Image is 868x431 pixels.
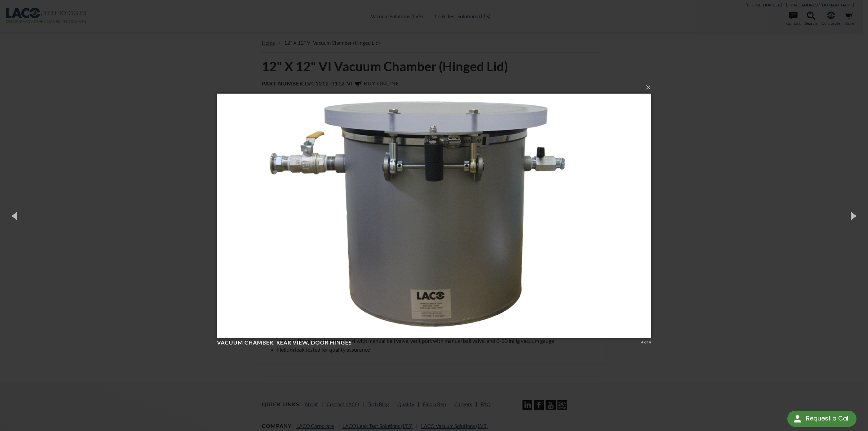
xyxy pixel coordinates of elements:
[806,411,850,426] div: Request a Call
[837,197,868,234] button: Next (Right arrow key)
[217,339,639,346] h4: Vacuum Chamber, rear view, door hinges
[219,80,653,95] button: ×
[787,411,856,427] div: Request a Call
[641,339,651,345] div: 4 of 4
[217,80,651,351] img: Vacuum Chamber, rear view, door hinges
[792,413,803,424] img: round button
